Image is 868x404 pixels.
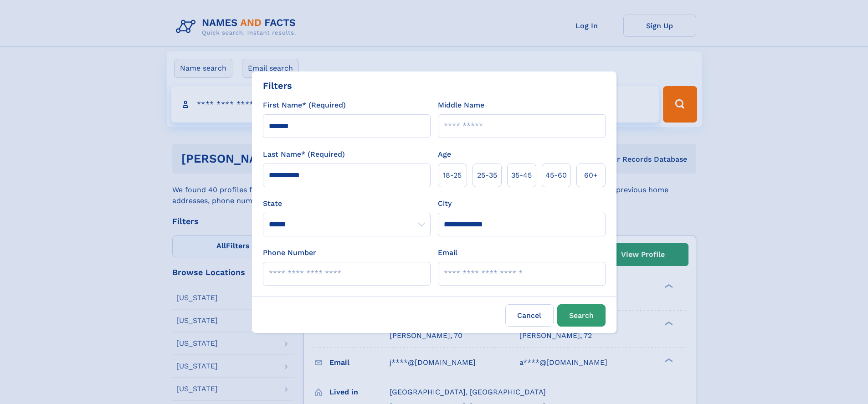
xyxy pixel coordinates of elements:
label: Last Name* (Required) [263,149,345,160]
span: 18‑25 [443,170,462,181]
label: State [263,198,431,209]
button: Search [557,304,606,327]
label: Phone Number [263,247,316,258]
label: First Name* (Required) [263,100,346,111]
label: Middle Name [438,100,484,111]
label: City [438,198,452,209]
label: Age [438,149,451,160]
span: 25‑35 [477,170,497,181]
span: 45‑60 [545,170,567,181]
span: 60+ [584,170,598,181]
label: Email [438,247,457,258]
label: Cancel [505,304,554,327]
span: 35‑45 [511,170,532,181]
div: Filters [263,79,292,92]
